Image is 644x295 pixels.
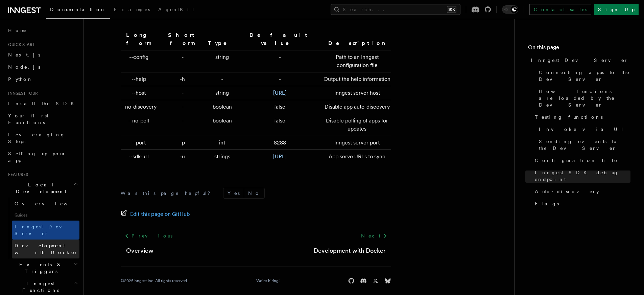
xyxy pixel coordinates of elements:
[126,246,153,255] a: Overview
[121,150,160,164] td: --sdk-url
[205,50,239,72] td: string
[502,5,518,14] button: Toggle dark mode
[239,100,320,114] td: false
[5,258,79,277] button: Events & Triggers
[539,138,630,152] span: Sending events to the Dev Server
[320,150,391,164] td: App serve URLs to sync
[12,210,79,221] span: Guides
[249,32,310,46] strong: Default value
[535,169,630,183] span: Inngest SDK debug endpoint
[12,221,79,240] a: Inngest Dev Server
[121,278,188,283] div: © 2025 Inngest Inc. All rights reserved.
[239,72,320,86] td: -
[223,188,244,198] button: Yes
[531,57,628,64] span: Inngest Dev Server
[539,88,630,108] span: How functions are loaded by the Dev Server
[535,114,603,120] span: Testing functions
[50,7,106,12] span: Documentation
[357,230,391,242] a: Next
[121,50,160,72] td: --config
[5,181,74,195] span: Local Development
[447,6,456,13] kbd: ⌘K
[314,246,386,255] a: Development with Docker
[121,136,160,150] td: --port
[539,69,630,83] span: Connecting apps to the Dev Server
[5,24,79,37] a: Home
[273,153,287,160] a: [URL]
[528,54,630,66] a: Inngest Dev Server
[8,27,27,34] span: Home
[160,150,205,164] td: -u
[121,72,160,86] td: --help
[15,243,78,255] span: Development with Docker
[256,278,280,283] a: We're hiring!
[205,72,239,86] td: -
[8,64,40,70] span: Node.js
[244,188,264,198] button: No
[273,90,287,96] a: [URL]
[532,166,630,185] a: Inngest SDK debug endpoint
[535,157,618,164] span: Configuration file
[320,72,391,86] td: Output the help information
[121,100,160,114] td: --no-discovery
[536,66,630,85] a: Connecting apps to the Dev Server
[529,4,591,15] a: Contact sales
[239,50,320,72] td: -
[5,172,28,177] span: Features
[5,179,79,198] button: Local Development
[8,132,65,144] span: Leveraging Steps
[160,100,205,114] td: -
[205,100,239,114] td: boolean
[160,86,205,100] td: -
[320,136,391,150] td: Inngest server port
[121,230,176,242] a: Previous
[160,72,205,86] td: -h
[121,86,160,100] td: --host
[205,150,239,164] td: strings
[8,52,40,58] span: Next.js
[5,110,79,129] a: Your first Functions
[5,49,79,61] a: Next.js
[536,135,630,154] a: Sending events to the Dev Server
[15,201,84,206] span: Overview
[158,7,194,12] span: AgentKit
[8,101,78,106] span: Install the SDK
[205,86,239,100] td: string
[160,50,205,72] td: -
[532,185,630,198] a: Auto-discovery
[12,198,79,210] a: Overview
[535,188,599,195] span: Auto-discovery
[320,50,391,72] td: Path to an Inngest configuration file
[5,61,79,73] a: Node.js
[208,40,236,46] strong: Type
[110,2,154,18] a: Examples
[5,147,79,166] a: Setting up your app
[205,136,239,150] td: int
[532,198,630,210] a: Flags
[5,97,79,110] a: Install the SDK
[5,73,79,85] a: Python
[536,123,630,135] a: Invoke via UI
[8,113,48,125] span: Your first Functions
[320,114,391,136] td: Disable polling of apps for updates
[126,32,151,46] strong: Long form
[5,198,79,258] div: Local Development
[594,4,639,15] a: Sign Up
[532,111,630,123] a: Testing functions
[8,151,66,163] span: Setting up your app
[5,261,74,275] span: Events & Triggers
[160,136,205,150] td: -p
[528,43,630,54] h4: On this page
[114,7,150,12] span: Examples
[532,154,630,166] a: Configuration file
[5,42,35,47] span: Quick start
[331,4,460,15] button: Search...⌘K
[160,114,205,136] td: -
[121,209,190,219] a: Edit this page on GitHub
[168,32,197,46] strong: Short form
[535,200,559,207] span: Flags
[5,129,79,147] a: Leveraging Steps
[536,85,630,111] a: How functions are loaded by the Dev Server
[239,136,320,150] td: 8288
[154,2,198,18] a: AgentKit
